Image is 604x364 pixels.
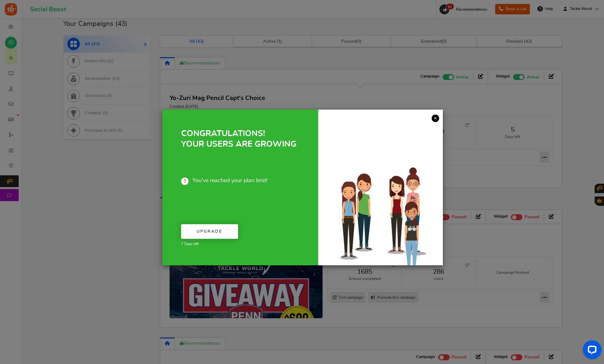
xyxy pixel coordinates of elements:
[181,130,296,149] span: CONGRATULATIONS! YOUR USERS ARE GROWING
[181,177,300,184] span: You've reached your plan limit!
[197,229,223,234] span: Upgrade
[181,224,238,239] a: Upgrade
[318,141,443,265] img: Increased users
[432,115,439,122] a: ×
[181,242,199,246] span: 7 Days left
[578,338,604,364] iframe: LiveChat chat widget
